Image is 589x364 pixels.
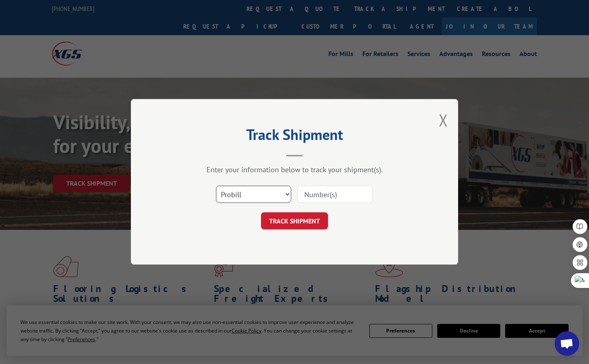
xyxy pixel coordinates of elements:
div: Enter your information below to track your shipment(s). [172,165,417,175]
input: Number(s) [297,186,373,203]
button: TRACK SHIPMENT [261,213,328,230]
button: Close modal [439,109,448,131]
h2: Track Shipment [172,129,417,144]
div: Open chat [555,331,579,356]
